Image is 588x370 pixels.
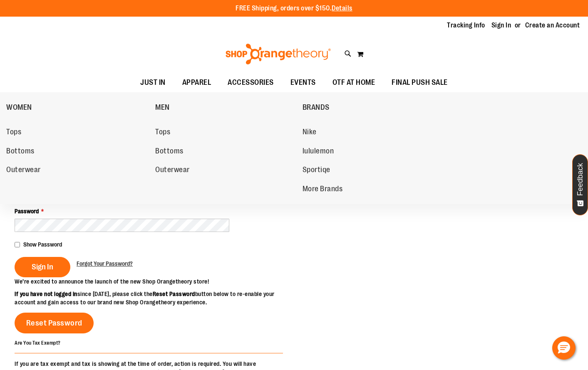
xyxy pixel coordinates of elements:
span: Outerwear [155,165,190,176]
p: FREE Shipping, orders over $150. [236,4,352,13]
a: BRANDS [303,96,447,118]
a: OTF AT HOME [324,73,384,92]
span: Tops [155,128,170,138]
span: Reset Password [26,318,82,328]
span: WOMEN [6,103,32,113]
span: EVENTS [290,73,316,92]
a: Forgot Your Password? [77,259,133,268]
span: JUST IN [140,73,166,92]
a: Reset Password [15,313,94,333]
span: Password [15,208,39,215]
span: MEN [155,103,170,113]
p: since [DATE], please click the button below to re-enable your account and gain access to our bran... [15,290,294,306]
span: Tops [6,128,21,138]
span: More Brands [303,185,343,195]
a: JUST IN [132,73,174,92]
span: Bottoms [6,147,35,157]
a: Create an Account [525,21,580,30]
strong: If you have not logged in [15,291,77,297]
span: Sportiqe [303,165,330,176]
strong: Reset Password [153,291,195,297]
button: Sign In [15,257,70,277]
a: Sign In [491,21,511,30]
a: Tracking Info [447,21,485,30]
button: Feedback - Show survey [572,154,588,215]
span: Outerwear [6,165,41,176]
a: MEN [155,96,298,118]
a: APPAREL [174,73,220,92]
a: EVENTS [282,73,324,92]
button: Hello, have a question? Let’s chat. [552,336,576,360]
span: Nike [303,128,317,138]
span: Forgot Your Password? [77,260,133,267]
a: WOMEN [6,96,151,118]
span: Sign In [32,262,53,271]
strong: Are You Tax Exempt? [15,340,61,345]
span: ACCESSORIES [228,73,274,92]
span: Feedback [576,163,584,196]
a: ACCESSORIES [219,73,282,92]
span: APPAREL [182,73,211,92]
span: OTF AT HOME [332,73,375,92]
span: Bottoms [155,147,184,157]
a: FINAL PUSH SALE [383,73,456,92]
span: lululemon [303,147,334,157]
span: BRANDS [303,103,330,113]
span: Show Password [23,241,62,248]
span: FINAL PUSH SALE [392,73,448,92]
img: Shop Orangetheory [224,44,332,64]
p: We’re excited to announce the launch of the new Shop Orangetheory store! [15,277,294,286]
a: Details [332,5,352,12]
